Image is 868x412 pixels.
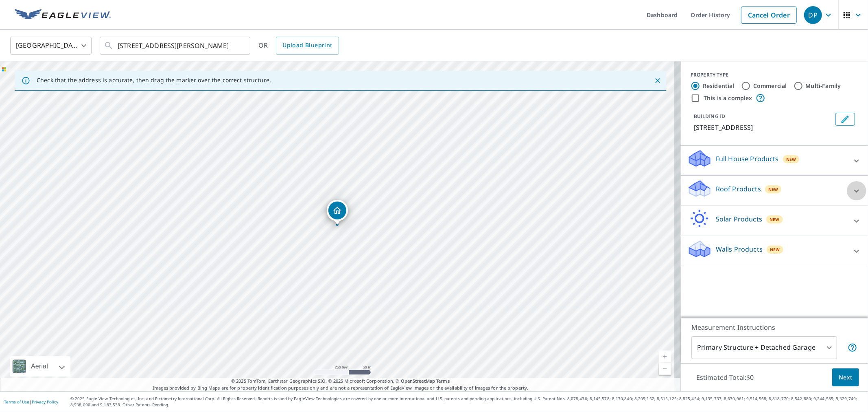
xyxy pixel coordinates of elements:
span: New [770,216,780,223]
span: Upload Blueprint [282,40,332,50]
a: Cancel Order [741,7,797,24]
a: Current Level 17, Zoom Out [659,363,671,375]
div: OR [258,37,339,55]
a: Upload Blueprint [276,37,339,55]
div: PROPERTY TYPE [691,71,858,79]
span: New [770,246,780,253]
div: Walls ProductsNew [687,239,861,263]
div: Roof ProductsNew [687,179,861,202]
span: New [768,186,778,193]
button: Next [832,368,859,387]
div: [GEOGRAPHIC_DATA] [10,34,92,57]
a: Current Level 17, Zoom In [659,351,671,363]
div: Aerial [10,356,70,377]
p: © 2025 Eagle View Technologies, Inc. and Pictometry International Corp. All Rights Reserved. Repo... [70,396,864,408]
p: Check that the address is accurate, then drag the marker over the correct structure. [37,77,271,84]
label: Commercial [753,82,787,90]
div: Dropped pin, building 1, Residential property, 1 Elmwood Ct Whiting, NJ 08759 [327,200,348,225]
div: Full House ProductsNew [687,149,861,172]
input: Search by address or latitude-longitude [118,34,234,57]
label: Residential [703,82,735,90]
a: Terms [436,378,450,384]
p: Estimated Total: $0 [690,368,761,386]
a: Privacy Policy [32,399,58,405]
div: Solar ProductsNew [687,209,861,232]
button: Close [652,75,663,86]
label: Multi-Family [806,82,841,90]
a: OpenStreetMap [401,378,435,384]
div: DP [804,6,822,24]
p: | [4,399,58,404]
img: EV Logo [15,9,111,21]
button: Edit building 1 [835,113,855,126]
p: Solar Products [716,214,762,224]
label: This is a complex [704,94,752,102]
p: [STREET_ADDRESS] [694,123,832,132]
div: Aerial [28,356,50,377]
span: Your report will include the primary structure and a detached garage if one exists. [848,343,857,353]
div: Primary Structure + Detached Garage [691,336,837,359]
p: Walls Products [716,244,763,254]
p: Roof Products [716,184,761,194]
p: Full House Products [716,154,779,164]
p: Measurement Instructions [691,322,857,332]
p: BUILDING ID [694,113,725,120]
span: New [786,156,796,162]
span: © 2025 TomTom, Earthstar Geographics SIO, © 2025 Microsoft Corporation, © [231,378,450,385]
a: Terms of Use [4,399,29,405]
span: Next [839,373,853,383]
